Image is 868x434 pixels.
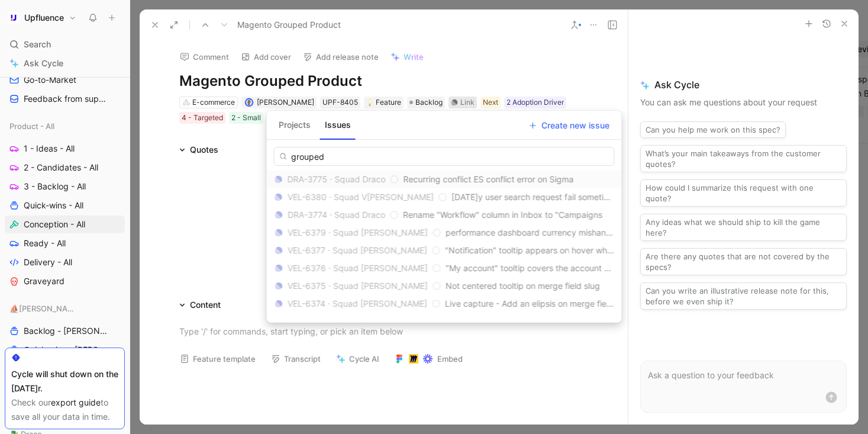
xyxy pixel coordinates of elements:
button: Issues [320,115,356,134]
button: Projects [274,115,315,134]
span: Not centered tooltip on merge field slug [446,281,600,291]
span: "Notification" tooltip appears on hover when navbar is expanded [445,245,696,255]
span: Live capture - Add an elipsis on merge fields slug [445,298,636,308]
div: DRA-3775 · Squad Draco [275,172,399,187]
svg: Backlog [438,193,447,201]
span: "My account" tooltip covers the account settings menu on hover [446,263,695,273]
span: [DATE]y user search request fail sometimes [451,192,619,202]
div: VEL-6379 · Squad [PERSON_NAME] [275,226,441,240]
svg: Backlog [391,175,399,184]
svg: Todo [432,246,440,255]
svg: Todo [433,264,441,272]
svg: Backlog [433,229,441,237]
svg: Backlog [432,300,440,308]
span: performance dashboard currency mishandling [446,227,625,237]
div: VEL-6375 · Squad [PERSON_NAME] [275,279,441,293]
span: Recurring conflict ES conflict error on Sigma [404,174,574,184]
span: Rename "Workflow" column in Inbox to "Campaigns [403,210,602,220]
input: Search... [274,147,615,166]
div: DRA-3773 · Squad Draco [275,314,399,329]
div: VEL-6374 · Squad [PERSON_NAME] [275,297,440,311]
div: VEL-6380 · Squad V[PERSON_NAME] [275,190,447,204]
svg: Backlog [390,211,398,219]
div: VEL-6377 · Squad [PERSON_NAME] [275,243,440,258]
div: DRA-3774 · Squad Draco [275,208,398,222]
div: VEL-6376 · Squad [PERSON_NAME] [275,261,441,275]
span: Create new issue [530,118,609,133]
button: Create new issue [524,117,615,134]
svg: Backlog [433,282,441,290]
